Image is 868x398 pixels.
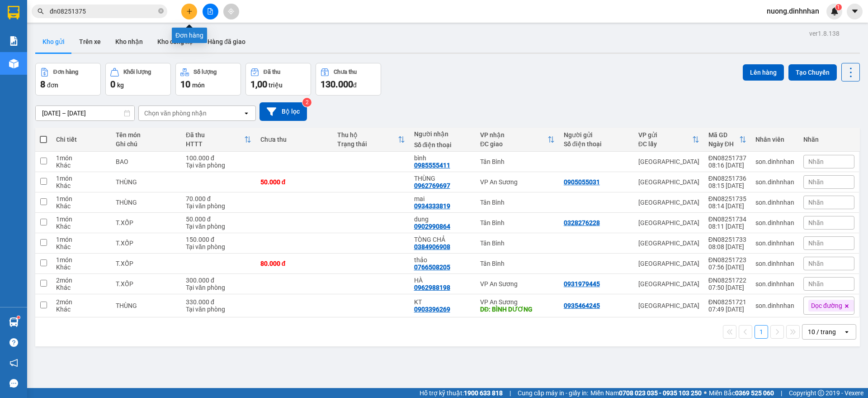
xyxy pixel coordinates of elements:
div: 0903396269 [414,306,450,313]
div: 08:15 [DATE] [708,182,746,189]
span: triệu [269,82,283,89]
div: son.dinhnhan [755,280,794,288]
div: 100.000 đ [186,154,251,162]
div: TÒNG CHẢ [414,236,472,243]
sup: 1 [17,316,20,319]
span: đ [353,82,357,89]
div: Tại văn phòng [186,162,251,169]
div: ver 1.8.138 [809,29,840,38]
sup: 2 [302,98,311,107]
div: 0934333819 [414,202,450,210]
div: ĐN08251722 [708,277,746,284]
div: [GEOGRAPHIC_DATA] [638,280,699,288]
div: Thu hộ [337,131,398,139]
input: Tìm tên, số ĐT hoặc mã đơn [50,6,156,16]
div: Khác [56,243,107,250]
div: 07:49 [DATE] [708,306,746,313]
button: Đã thu1,00 triệu [245,63,311,96]
div: DĐ: BÌNH DƯƠNG [480,306,555,313]
span: file-add [207,8,213,14]
div: 0902990864 [414,223,450,230]
div: Khác [56,202,107,210]
span: copyright [818,390,824,396]
div: Đơn hàng [53,69,78,75]
button: Kho công nợ [150,31,200,53]
span: nuong.dinhnhan [759,5,826,17]
button: Số lượng10món [175,63,241,96]
div: ĐN08251735 [708,195,746,202]
div: Số điện thoại [564,140,629,148]
span: message [9,379,18,388]
div: BAO [116,158,177,165]
div: son.dinhnhan [755,240,794,247]
div: T.XỐP [116,219,177,226]
div: Tên món [116,131,177,139]
span: | [781,388,782,398]
div: Người gửi [564,131,629,139]
span: 130.000 [321,79,353,90]
div: thảo [414,256,472,264]
div: Ghi chú [116,140,177,148]
button: file-add [203,4,218,19]
button: aim [223,4,239,19]
span: Hỗ trợ kỹ thuật: [420,388,503,398]
div: Tại văn phòng [186,284,251,291]
div: THÙNG [116,302,177,309]
div: T.XỐP [116,280,177,288]
span: ⚪️ [704,391,707,395]
button: Kho nhận [108,31,150,53]
div: 07:56 [DATE] [708,264,746,271]
div: [GEOGRAPHIC_DATA] [638,199,699,206]
div: ĐC giao [480,140,547,148]
div: 0935464245 [564,302,600,309]
th: Toggle SortBy [333,128,410,152]
svg: open [243,110,250,117]
button: caret-down [847,4,863,19]
div: ĐN08251736 [708,175,746,182]
div: VP gửi [638,131,692,139]
th: Toggle SortBy [476,128,559,152]
th: Toggle SortBy [704,128,751,152]
span: search [38,8,44,14]
span: đơn [47,82,58,89]
div: Tại văn phòng [186,306,251,313]
div: 2 món [56,298,107,306]
button: Trên xe [72,31,108,53]
button: Hàng đã giao [200,31,253,53]
div: ĐN08251733 [708,236,746,243]
div: Đã thu [264,69,280,75]
span: Cung cấp máy in - giấy in: [518,388,588,398]
span: 1 [837,4,840,10]
strong: 0708 023 035 - 0935 103 250 [619,389,702,397]
div: [GEOGRAPHIC_DATA] [638,158,699,165]
div: Đã thu [186,131,244,139]
div: 330.000 đ [186,298,251,306]
div: 0985555411 [414,162,450,169]
div: 0962988198 [414,284,450,291]
div: Nhân viên [755,136,794,143]
div: Tân Bình [480,219,555,226]
div: 0384906908 [414,243,450,250]
button: Lên hàng [743,64,784,81]
div: son.dinhnhan [755,178,794,186]
span: Nhãn [808,219,824,226]
div: Mã GD [708,131,739,139]
span: Nhãn [808,178,824,186]
span: notification [9,359,18,367]
div: 07:50 [DATE] [708,284,746,291]
span: 10 [180,79,190,90]
img: warehouse-icon [9,59,19,68]
div: [GEOGRAPHIC_DATA] [638,260,699,267]
div: 0766508205 [414,264,450,271]
div: 1 món [56,175,107,182]
div: 150.000 đ [186,236,251,243]
span: Nhãn [808,240,824,247]
div: ĐN08251734 [708,216,746,223]
img: warehouse-icon [9,317,19,327]
div: Trạng thái [337,140,398,148]
div: mai [414,195,472,202]
div: 80.000 đ [260,260,328,267]
span: Nhãn [808,199,824,206]
div: [GEOGRAPHIC_DATA] [638,302,699,309]
div: VP An Sương [480,280,555,288]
